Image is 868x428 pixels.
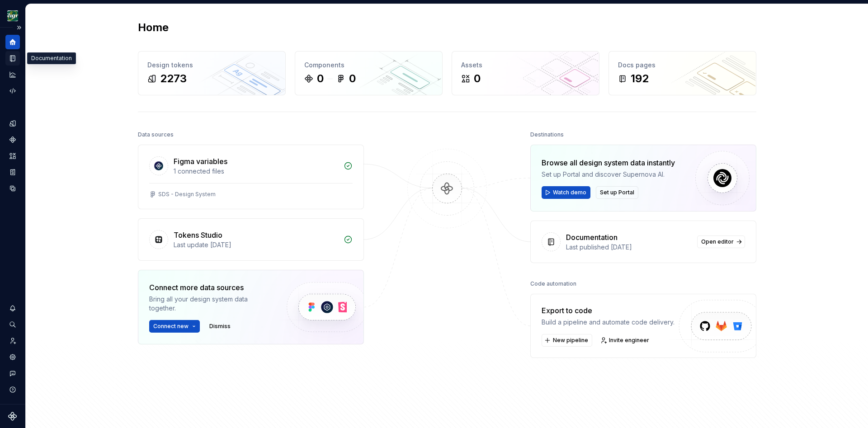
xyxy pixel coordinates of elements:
button: Contact support [5,366,20,381]
a: Documentation [5,51,20,66]
button: Expand sidebar [13,21,25,34]
button: Watch demo [542,186,590,199]
a: Design tokens [5,116,20,131]
a: Data sources [5,181,20,196]
a: Tokens StudioLast update [DATE] [138,218,364,261]
div: Destinations [530,128,564,141]
div: Connect more data sources [149,282,271,293]
div: Last published [DATE] [566,243,692,252]
a: Analytics [5,67,20,82]
a: Design tokens2273 [138,51,286,95]
a: Components00 [295,51,443,95]
a: Storybook stories [5,165,20,179]
span: Connect new [153,323,189,330]
a: Assets0 [452,51,599,95]
div: Documentation [566,232,618,243]
div: 0 [317,71,324,86]
span: Dismiss [209,323,231,330]
div: 1 connected files [174,167,338,176]
div: Set up Portal and discover Supernova AI. [542,170,675,179]
div: Browse all design system data instantly [542,157,675,168]
button: Set up Portal [596,186,638,199]
div: Last update [DATE] [174,240,338,249]
span: Watch demo [553,189,586,196]
h2: Home [138,20,169,35]
span: Invite engineer [609,337,649,344]
div: Assets [461,61,590,70]
button: Connect new [149,320,200,333]
div: Documentation [27,52,76,64]
button: New pipeline [542,334,592,347]
div: 192 [631,71,649,86]
a: Invite team [5,334,20,348]
div: 2273 [160,71,187,86]
div: Code automation [530,277,576,290]
button: Dismiss [205,320,235,333]
div: Data sources [138,128,174,141]
img: 1515fa79-85a1-47b9-9547-3b635611c5f8.png [7,10,18,21]
div: Tokens Studio [174,230,222,240]
div: Docs pages [618,61,747,70]
a: Settings [5,350,20,364]
a: Open editor [697,235,745,248]
a: Invite engineer [598,334,653,347]
div: Figma variables [174,156,227,167]
div: Components [304,61,433,70]
div: Export to code [542,305,675,316]
div: 0 [474,71,481,86]
button: Search ⌘K [5,317,20,332]
div: SDS - Design System [158,191,216,198]
a: Assets [5,149,20,163]
span: New pipeline [553,337,588,344]
span: Set up Portal [600,189,634,196]
a: Code automation [5,84,20,98]
svg: Supernova Logo [8,412,17,421]
div: Design tokens [147,61,276,70]
div: Build a pipeline and automate code delivery. [542,318,675,327]
a: Home [5,35,20,49]
a: Figma variables1 connected filesSDS - Design System [138,145,364,209]
div: Bring all your design system data together. [149,295,271,313]
a: Docs pages192 [609,51,756,95]
div: 0 [349,71,356,86]
span: Open editor [701,238,734,245]
a: Components [5,132,20,147]
button: Notifications [5,301,20,315]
